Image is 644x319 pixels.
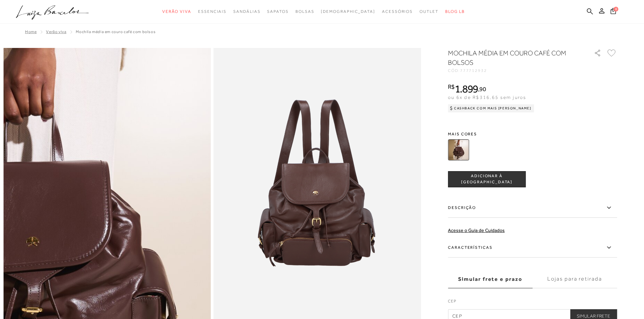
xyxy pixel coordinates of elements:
[448,139,469,160] img: MOCHILA MÉDIA EM COURO CAFÉ COM BOLSOS
[448,298,617,308] label: CEP
[321,5,375,18] a: noSubCategoriesText
[420,5,438,18] a: categoryNavScreenReaderText
[609,7,618,17] button: 0
[295,9,314,14] span: Bolsas
[455,83,478,95] span: 1.899
[479,85,486,92] span: 90
[448,132,617,136] span: Mais cores
[448,198,617,218] label: Descrição
[448,84,455,90] i: R$
[448,69,583,73] div: CÓD:
[162,9,191,14] span: Verão Viva
[448,270,532,288] label: Simular frete e prazo
[295,5,314,18] a: categoryNavScreenReaderText
[76,29,156,34] span: MOCHILA MÉDIA EM COURO CAFÉ COM BOLSOS
[198,5,226,18] a: categoryNavScreenReaderText
[233,5,260,18] a: categoryNavScreenReaderText
[448,48,575,67] h1: MOCHILA MÉDIA EM COURO CAFÉ COM BOLSOS
[448,171,526,187] button: ADICIONAR À [GEOGRAPHIC_DATA]
[614,7,618,11] span: 0
[448,95,526,100] span: ou 6x de R$316,65 sem juros
[233,9,260,14] span: Sandálias
[448,104,534,112] div: Cashback com Mais [PERSON_NAME]
[532,270,617,288] label: Lojas para retirada
[267,5,288,18] a: categoryNavScreenReaderText
[382,5,413,18] a: categoryNavScreenReaderText
[420,9,438,14] span: Outlet
[460,68,487,73] span: 777712932
[478,86,486,92] i: ,
[448,228,505,233] a: Acesse o Guia de Cuidados
[198,9,226,14] span: Essenciais
[448,173,525,185] span: ADICIONAR À [GEOGRAPHIC_DATA]
[448,238,617,258] label: Características
[25,29,37,34] a: Home
[445,5,465,18] a: BLOG LB
[445,9,465,14] span: BLOG LB
[321,9,375,14] span: [DEMOGRAPHIC_DATA]
[382,9,413,14] span: Acessórios
[162,5,191,18] a: categoryNavScreenReaderText
[46,29,66,34] a: Verão Viva
[267,9,288,14] span: Sapatos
